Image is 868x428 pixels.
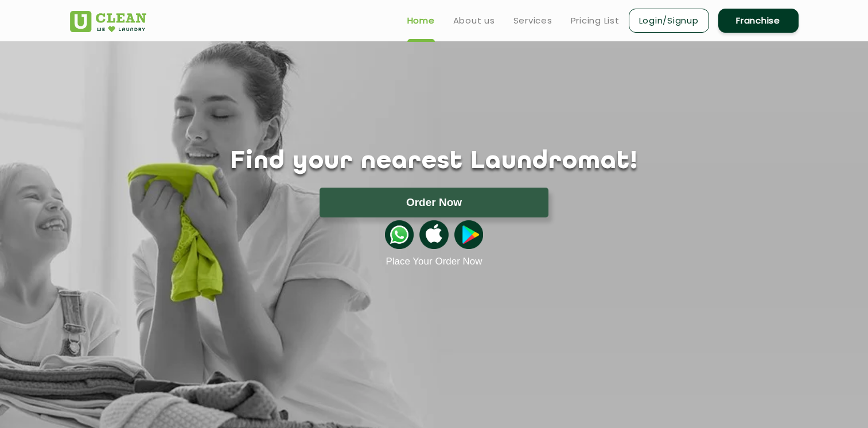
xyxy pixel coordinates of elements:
button: Order Now [320,188,548,217]
a: Services [513,14,552,28]
img: UClean Laundry and Dry Cleaning [70,11,146,32]
img: apple-icon.png [419,220,448,249]
a: Pricing List [571,14,620,28]
img: whatsappicon.png [385,220,414,249]
a: Home [407,14,435,28]
a: Place Your Order Now [386,256,482,267]
a: Franchise [718,9,799,33]
a: About us [453,14,495,28]
img: playstoreicon.png [454,220,483,249]
a: Login/Signup [629,9,709,33]
h1: Find your nearest Laundromat! [61,147,807,176]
